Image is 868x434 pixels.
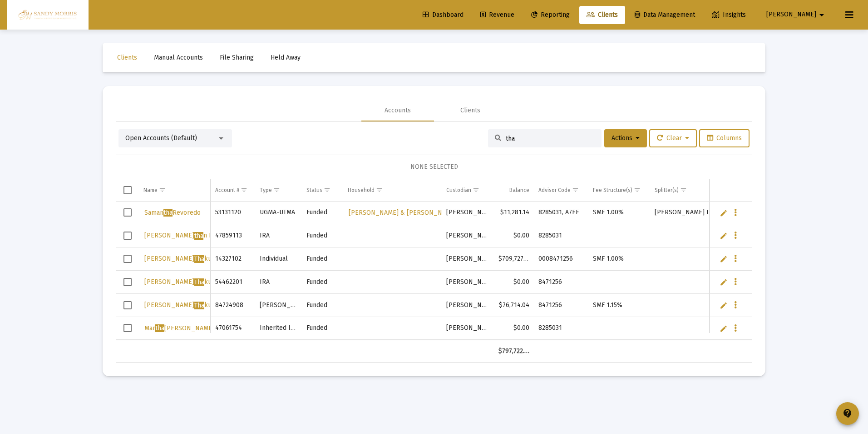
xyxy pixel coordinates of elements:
[143,298,215,312] a: [PERSON_NAME]Thakur
[144,255,214,262] span: [PERSON_NAME] kur
[707,134,742,142] span: Columns
[302,179,343,201] td: Column Status
[143,229,229,242] a: [PERSON_NAME]than Eames
[155,324,164,332] span: tha
[255,247,302,271] td: Individual
[423,11,464,19] span: Dashboard
[143,275,215,289] a: [PERSON_NAME]Thakur
[509,187,529,194] div: Balance
[211,247,255,271] td: 14327102
[494,224,534,247] td: $0.00
[255,224,302,247] td: IRA
[123,208,132,217] div: Select row
[14,6,82,24] img: Dashboard
[650,179,728,201] td: Column Splitter(s)
[473,6,522,24] a: Revenue
[143,187,158,194] div: Name
[720,209,728,217] a: Edit
[117,54,137,61] span: Clients
[123,278,132,286] div: Select row
[655,187,679,194] div: Splitter(s)
[144,301,214,309] span: [PERSON_NAME] kur
[534,202,588,224] td: 8285031, A7EE
[480,11,514,19] span: Revenue
[538,187,571,194] div: Advisor Code
[211,293,255,317] td: 84724908
[144,324,214,332] span: Mar [PERSON_NAME]
[442,247,493,271] td: [PERSON_NAME]
[657,134,689,142] span: Clear
[144,232,228,239] span: [PERSON_NAME] n Eames
[534,224,588,247] td: 8285031
[712,11,746,19] span: Insights
[720,301,728,309] a: Edit
[460,106,480,115] div: Clients
[273,187,280,193] span: Show filter options for column 'Type'
[194,232,203,240] span: tha
[680,187,687,193] span: Show filter options for column 'Splitter(s)'
[260,187,272,194] div: Type
[634,187,641,193] span: Show filter options for column 'Fee Structure(s)'
[842,408,853,419] mat-icon: contact_support
[211,179,255,201] td: Column Account #
[271,54,301,61] span: Held Away
[446,187,471,194] div: Custodian
[534,270,588,293] td: 8471256
[110,49,144,67] a: Clients
[144,209,201,217] span: Saman Revoredo
[385,106,411,115] div: Accounts
[139,179,211,201] td: Column Name
[494,293,534,317] td: $76,714.04
[705,6,753,24] a: Insights
[650,202,728,224] td: [PERSON_NAME] Inherited Accounts
[143,322,215,335] a: Martha[PERSON_NAME]
[125,134,197,142] span: Open Accounts (Default)
[123,324,132,332] div: Select row
[212,49,261,67] a: File Sharing
[211,224,255,247] td: 47859113
[494,202,534,224] td: $11,281.14
[506,135,595,142] input: Search
[211,202,255,224] td: 53131120
[415,6,471,24] a: Dashboard
[498,347,529,356] div: $797,722.47
[263,49,308,67] a: Held Away
[159,187,166,193] span: Show filter options for column 'Name'
[211,317,255,340] td: 47061754
[442,224,493,247] td: [PERSON_NAME]
[123,255,132,263] div: Select row
[123,301,132,309] div: Select row
[306,301,339,310] div: Funded
[306,278,339,287] div: Funded
[194,278,204,286] span: Tha
[163,209,173,217] span: tha
[376,187,383,193] span: Show filter options for column 'Household'
[215,187,239,194] div: Account #
[194,255,204,263] span: Tha
[720,255,728,263] a: Edit
[442,317,493,340] td: [PERSON_NAME]
[494,270,534,293] td: $0.00
[343,179,442,201] td: Column Household
[154,54,203,61] span: Manual Accounts
[531,11,570,19] span: Reporting
[255,202,302,224] td: UGMA-UTMA
[494,179,534,201] td: Column Balance
[766,11,816,19] span: [PERSON_NAME]
[306,323,339,333] div: Funded
[720,232,728,240] a: Edit
[306,231,339,240] div: Funded
[494,317,534,340] td: $0.00
[143,206,202,220] a: SamanthaRevoredo
[494,247,534,271] td: $709,727.29
[524,6,577,24] a: Reporting
[306,254,339,263] div: Funded
[755,5,838,24] button: [PERSON_NAME]
[144,278,214,286] span: [PERSON_NAME] kur
[442,270,493,293] td: [PERSON_NAME]
[593,187,632,194] div: Fee Structure(s)
[649,129,697,147] button: Clear
[588,293,651,317] td: SMF 1.15%
[534,293,588,317] td: 8471256
[349,209,490,217] span: [PERSON_NAME] & [PERSON_NAME] Household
